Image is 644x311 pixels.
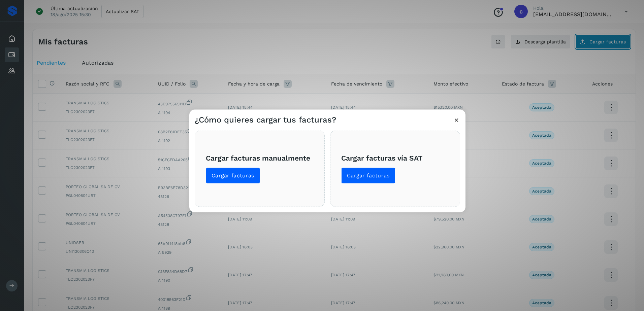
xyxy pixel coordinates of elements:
h3: ¿Cómo quieres cargar tus facturas? [195,115,336,125]
button: Cargar facturas [341,168,395,184]
h3: Cargar facturas manualmente [206,153,314,162]
span: Cargar facturas [347,172,390,179]
button: Cargar facturas [206,168,260,184]
h3: Cargar facturas vía SAT [341,153,449,162]
span: Cargar facturas [212,172,254,179]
